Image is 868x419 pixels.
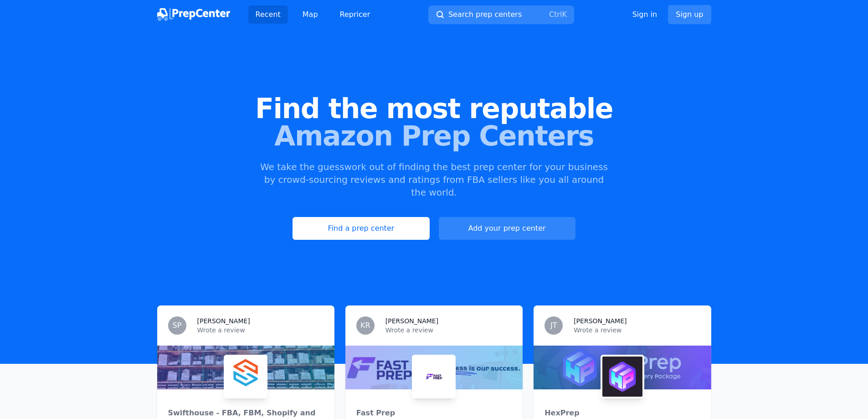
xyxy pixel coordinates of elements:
[574,326,700,335] p: Wrote a review
[157,8,230,21] img: PrepCenter
[248,5,288,24] a: Recent
[385,326,512,335] p: Wrote a review
[544,408,700,419] div: HexPrep
[602,357,642,397] img: HexPrep
[632,9,657,20] a: Sign in
[360,322,370,329] span: KR
[15,95,853,122] span: Find the most reputable
[385,316,438,326] h3: [PERSON_NAME]
[197,316,250,326] h3: [PERSON_NAME]
[293,217,429,240] a: Find a prep center
[550,322,557,329] span: JT
[428,5,574,24] button: Search prep centersCtrlK
[414,357,454,397] img: Fast Prep
[197,326,324,335] p: Wrote a review
[295,5,325,24] a: Map
[356,408,512,419] div: Fast Prep
[226,357,266,397] img: Swifthouse - FBA, FBM, Shopify and more
[173,322,182,329] span: SP
[439,217,575,240] a: Add your prep center
[574,316,627,326] h3: [PERSON_NAME]
[333,5,378,24] a: Repricer
[448,9,522,20] span: Search prep centers
[15,122,853,150] span: Amazon Prep Centers
[549,10,562,19] kbd: Ctrl
[259,160,609,199] p: We take the guesswork out of finding the best prep center for your business by crowd-sourcing rev...
[668,5,711,24] a: Sign up
[562,10,567,19] kbd: K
